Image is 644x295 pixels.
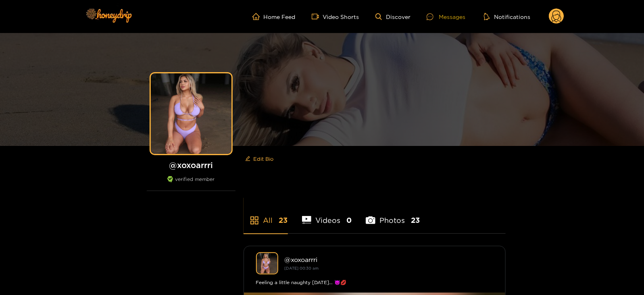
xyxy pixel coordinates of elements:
li: All [244,197,288,233]
div: @ xoxoarrri [285,256,493,263]
span: 0 [346,215,352,225]
span: 23 [411,215,420,225]
span: video-camera [312,13,323,20]
span: appstore [250,216,259,225]
li: Photos [366,197,420,233]
img: xoxoarrri [256,252,278,274]
a: Discover [375,13,411,20]
div: Feeling a little naughty [DATE]… 😈💋 [256,278,493,287]
a: Video Shorts [312,13,359,20]
li: Videos [302,197,352,233]
small: [DATE] 00:30 am [285,266,319,270]
div: verified member [147,176,236,191]
span: home [252,13,264,20]
button: Notifications [481,12,533,21]
div: Messages [427,12,465,21]
a: Home Feed [252,13,296,20]
h1: @ xoxoarrri [147,160,236,170]
span: Edit Bio [254,155,274,163]
span: 23 [279,215,288,225]
span: edit [245,156,250,162]
button: editEdit Bio [244,152,275,165]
